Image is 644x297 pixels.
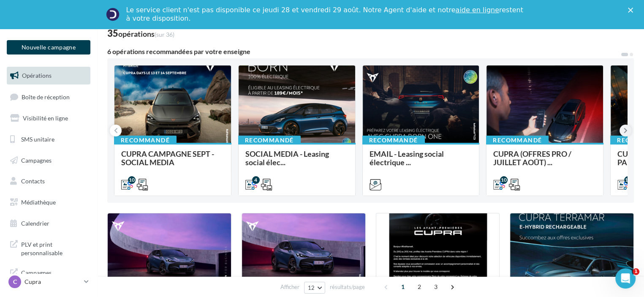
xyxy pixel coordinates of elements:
[413,280,426,294] span: 2
[107,48,620,55] div: 6 opérations recommandées par votre enseigne
[21,267,87,285] span: Campagnes DataOnDemand
[114,136,177,145] div: Recommandé
[21,220,49,227] span: Calendrier
[429,280,443,294] span: 3
[455,6,499,14] a: aide en ligne
[128,176,136,184] div: 10
[330,283,365,291] span: résultats/page
[5,264,92,289] a: Campagnes DataOnDemand
[500,176,508,184] div: 10
[370,149,444,167] span: EMAIL - Leasing social électrique ...
[21,239,87,257] span: PLV et print personnalisable
[5,88,92,106] a: Boîte de réception
[5,109,92,127] a: Visibilité en ligne
[362,136,425,145] div: Recommandé
[628,8,636,13] div: Fermer
[5,172,92,190] a: Contacts
[155,31,174,38] span: (sur 36)
[22,93,70,100] span: Boîte de réception
[21,136,54,143] span: SMS unitaire
[106,8,120,21] img: Profile image for Service-Client
[21,199,56,206] span: Médiathèque
[304,282,326,294] button: 12
[5,67,92,84] a: Opérations
[633,268,639,275] span: 1
[486,136,549,145] div: Recommandé
[23,114,68,122] span: Visibilité en ligne
[21,156,52,163] span: Campagnes
[396,280,410,294] span: 1
[5,235,92,260] a: PLV et print personnalisable
[5,193,92,211] a: Médiathèque
[615,268,636,289] iframe: Intercom live chat
[107,29,174,38] div: 35
[13,278,17,286] span: C
[245,149,329,167] span: SOCIAL MEDIA - Leasing social élec...
[252,176,260,184] div: 4
[7,274,90,290] a: C Cupra
[5,131,92,148] a: SMS unitaire
[280,283,299,291] span: Afficher
[121,149,214,167] span: CUPRA CAMPAGNE SEPT - SOCIAL MEDIA
[24,278,81,286] p: Cupra
[118,30,174,38] div: opérations
[493,149,571,167] span: CUPRA (OFFRES PRO / JUILLET AOÛT) ...
[624,176,632,184] div: 11
[5,215,92,232] a: Calendrier
[22,72,52,79] span: Opérations
[238,136,301,145] div: Recommandé
[308,284,315,291] span: 12
[126,6,525,23] div: Le service client n'est pas disponible ce jeudi 28 et vendredi 29 août. Notre Agent d'aide et not...
[5,152,92,169] a: Campagnes
[21,177,45,185] span: Contacts
[7,40,90,54] button: Nouvelle campagne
